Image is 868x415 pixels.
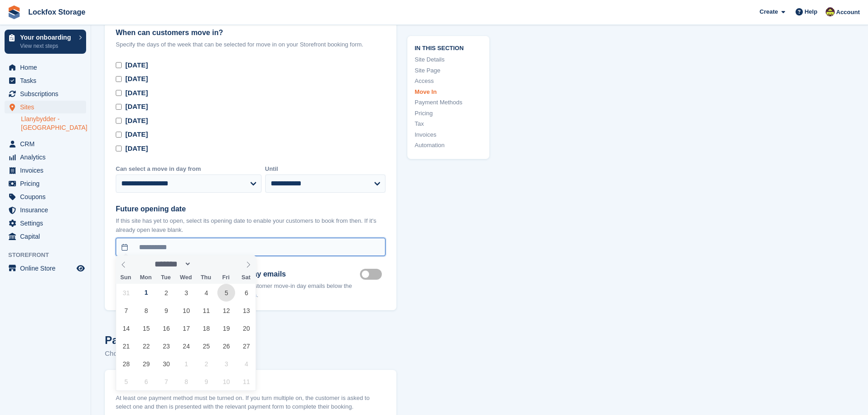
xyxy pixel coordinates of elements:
[20,262,75,275] span: Online Store
[415,66,482,75] a: Site Page
[760,7,778,16] span: Create
[177,373,195,390] span: October 8, 2025
[75,263,86,274] a: Preview store
[116,216,385,234] p: If this site has yet to open, select its opening date to enable your customers to book from then....
[217,284,235,302] span: September 5, 2025
[125,129,148,140] div: [DATE]
[5,204,86,216] a: menu
[20,87,75,100] span: Subscriptions
[117,319,135,337] span: September 14, 2025
[156,275,176,281] span: Tue
[105,348,396,359] p: Choose how customers can pay while booking.
[157,337,175,355] span: September 23, 2025
[117,284,135,302] span: August 31, 2025
[117,355,135,373] span: September 28, 2025
[116,27,385,38] label: When can customers move in?
[137,373,155,390] span: October 6, 2025
[415,108,482,118] a: Pricing
[237,373,255,390] span: October 11, 2025
[20,217,75,230] span: Settings
[21,115,86,132] a: Llanybydder - [GEOGRAPHIC_DATA]
[20,61,75,74] span: Home
[137,355,155,373] span: September 29, 2025
[7,5,21,19] img: stora-icon-8386f47178a22dfd0bd8f6a31ec36ba5ce8667c1dd55bd0f319d3a0aa187defe.svg
[20,164,75,177] span: Invoices
[217,319,235,337] span: September 19, 2025
[236,275,256,281] span: Sat
[5,30,86,54] a: Your onboarding View next steps
[237,355,255,373] span: October 4, 2025
[415,130,482,139] a: Invoices
[20,151,75,164] span: Analytics
[5,164,86,177] a: menu
[216,275,236,281] span: Fri
[5,230,86,243] a: menu
[196,275,216,281] span: Thu
[125,74,148,84] div: [DATE]
[237,302,255,319] span: September 13, 2025
[5,177,86,190] a: menu
[191,259,220,269] input: Year
[157,302,175,319] span: September 9, 2025
[415,141,482,150] a: Automation
[20,42,74,50] p: View next steps
[5,190,86,203] a: menu
[197,284,215,302] span: September 4, 2025
[177,302,195,319] span: September 10, 2025
[265,164,386,174] label: Until
[20,177,75,190] span: Pricing
[8,251,91,260] span: Storefront
[415,119,482,128] a: Tax
[415,98,482,107] a: Payment Methods
[176,275,196,281] span: Wed
[157,319,175,337] span: September 16, 2025
[105,332,396,348] h2: Payment methods
[20,204,75,216] span: Insurance
[826,7,835,16] img: Dan Shepherd
[415,55,482,64] a: Site Details
[25,5,89,20] a: Lockfox Storage
[157,355,175,373] span: September 30, 2025
[5,87,86,100] a: menu
[116,204,385,215] label: Future opening date
[5,151,86,164] a: menu
[177,319,195,337] span: September 17, 2025
[177,355,195,373] span: October 1, 2025
[125,143,148,154] div: [DATE]
[20,138,75,150] span: CRM
[137,337,155,355] span: September 22, 2025
[125,88,148,98] div: [DATE]
[20,190,75,203] span: Coupons
[217,355,235,373] span: October 3, 2025
[125,102,148,112] div: [DATE]
[836,8,860,17] span: Account
[117,337,135,355] span: September 21, 2025
[177,337,195,355] span: September 24, 2025
[237,337,255,355] span: September 27, 2025
[116,275,136,281] span: Sun
[157,284,175,302] span: September 2, 2025
[20,34,74,41] p: Your onboarding
[197,355,215,373] span: October 2, 2025
[20,230,75,243] span: Capital
[360,273,385,275] label: Move in mailer custom message on
[237,284,255,302] span: September 6, 2025
[157,373,175,390] span: October 7, 2025
[415,87,482,96] a: Move In
[125,116,148,126] div: [DATE]
[116,394,385,411] p: At least one payment method must be turned on. If you turn multiple on, the customer is asked to ...
[5,138,86,150] a: menu
[20,74,75,87] span: Tasks
[217,373,235,390] span: October 10, 2025
[197,337,215,355] span: September 25, 2025
[5,262,86,275] a: menu
[137,302,155,319] span: September 8, 2025
[137,284,155,302] span: September 1, 2025
[5,61,86,74] a: menu
[197,319,215,337] span: September 18, 2025
[177,284,195,302] span: September 3, 2025
[217,302,235,319] span: September 12, 2025
[117,302,135,319] span: September 7, 2025
[237,319,255,337] span: September 20, 2025
[5,217,86,230] a: menu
